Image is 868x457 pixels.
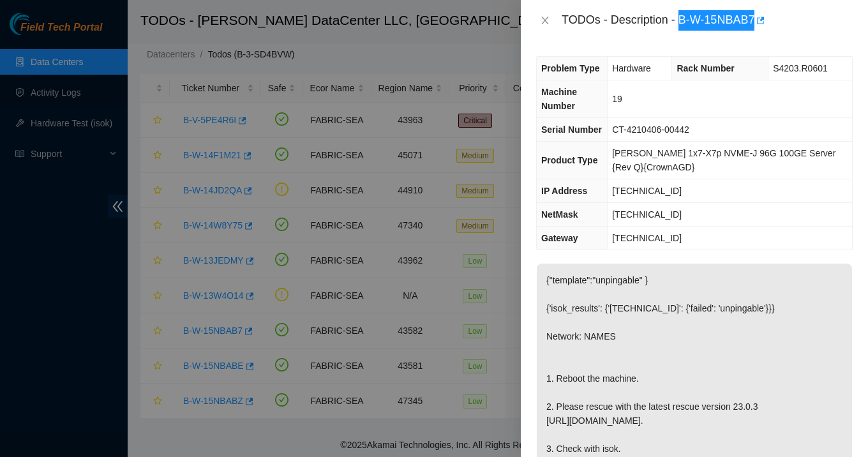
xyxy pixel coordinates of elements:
div: TODOs - Description - B-W-15NBAB7 [562,10,853,31]
span: Gateway [541,233,578,243]
span: IP Address [541,186,587,196]
span: 19 [612,94,622,104]
span: NetMask [541,209,578,220]
span: [TECHNICAL_ID] [612,233,682,243]
span: close [540,15,550,26]
span: CT-4210406-00442 [612,124,689,135]
span: Product Type [541,155,597,165]
button: Close [536,15,554,27]
span: Machine Number [541,87,577,111]
span: Problem Type [541,63,600,73]
span: Serial Number [541,124,602,135]
span: [TECHNICAL_ID] [612,209,682,220]
span: S4203.R0601 [773,63,828,73]
span: [TECHNICAL_ID] [612,186,682,196]
span: Hardware [612,63,651,73]
span: [PERSON_NAME] 1x7-X7p NVME-J 96G 100GE Server {Rev Q}{CrownAGD} [612,148,835,172]
span: Rack Number [677,63,734,73]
